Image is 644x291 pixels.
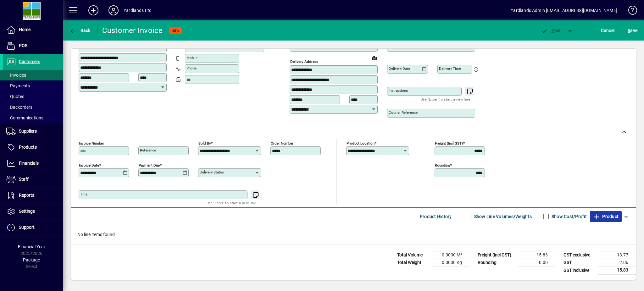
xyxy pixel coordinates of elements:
[19,225,35,230] span: Support
[6,73,26,78] span: Invoices
[3,220,63,235] a: Support
[541,28,561,33] span: ost
[598,266,636,274] td: 15.83
[19,145,37,150] span: Products
[599,25,616,36] button: Cancel
[80,192,87,196] mat-label: Title
[394,251,432,259] td: Total Volume
[518,259,555,266] td: 0.00
[590,211,622,222] button: Product
[3,156,63,171] a: Financials
[347,141,375,145] mat-label: Product location
[69,28,91,33] span: Back
[511,5,617,15] div: Yardlands Admin [EMAIL_ADDRESS][DOMAIN_NAME]
[198,141,211,145] mat-label: Sold by
[140,148,156,152] mat-label: Reference
[626,25,639,36] button: Save
[475,251,518,259] td: Freight (incl GST)
[624,1,636,22] a: Knowledge Base
[421,96,470,103] mat-hint: Use 'Enter' to start a new line
[139,163,160,167] mat-label: Payment due
[3,22,63,38] a: Home
[3,113,63,123] a: Communications
[432,251,469,259] td: 0.0000 M³
[593,211,619,222] span: Product
[19,193,34,198] span: Reports
[18,244,45,249] span: Financial Year
[518,251,555,259] td: 15.83
[19,177,29,182] span: Staff
[475,259,518,266] td: Rounding
[560,266,598,274] td: GST inclusive
[389,66,410,71] mat-label: Delivery date
[271,141,293,145] mat-label: Order number
[389,110,418,115] mat-label: Courier Reference
[439,66,461,71] mat-label: Delivery time
[3,140,63,155] a: Products
[103,5,124,16] button: Profile
[172,29,180,33] span: NEW
[186,66,197,70] mat-label: Phone
[598,251,636,259] td: 13.77
[3,188,63,203] a: Reports
[6,94,24,99] span: Quotes
[68,25,92,36] button: Back
[394,259,432,266] td: Total Weight
[598,259,636,266] td: 2.06
[19,43,27,48] span: POS
[628,28,630,33] span: S
[3,204,63,219] a: Settings
[6,115,43,120] span: Communications
[3,172,63,187] a: Staff
[473,213,532,220] label: Show Line Volumes/Weights
[417,211,454,222] button: Product History
[200,170,224,174] mat-label: Delivery status
[23,257,40,262] span: Package
[3,124,63,139] a: Suppliers
[420,211,452,222] span: Product History
[550,213,587,220] label: Show Cost/Profit
[560,251,598,259] td: GST exclusive
[369,53,379,63] a: View on map
[19,129,37,134] span: Suppliers
[537,25,564,36] button: Post
[628,25,637,36] span: ave
[3,102,63,113] a: Backorders
[79,141,104,145] mat-label: Invoice number
[6,83,30,88] span: Payments
[552,28,554,33] span: P
[3,80,63,91] a: Payments
[389,88,408,93] mat-label: Instructions
[435,141,463,145] mat-label: Freight (incl GST)
[19,161,39,166] span: Financials
[102,25,163,36] div: Customer Invoice
[124,5,152,15] div: Yardlands Ltd
[432,259,469,266] td: 0.0000 Kg
[3,91,63,102] a: Quotes
[79,163,99,167] mat-label: Invoice date
[63,25,97,36] app-page-header-button: Back
[207,199,256,206] mat-hint: Use 'Enter' to start a new line
[19,27,31,32] span: Home
[560,259,598,266] td: GST
[3,38,63,54] a: POS
[601,25,615,36] span: Cancel
[19,209,35,214] span: Settings
[71,225,636,244] div: No line items found
[186,56,197,60] mat-label: Mobile
[3,70,63,80] a: Invoices
[83,5,103,16] button: Add
[19,59,40,64] span: Customers
[6,105,32,110] span: Backorders
[435,163,450,167] mat-label: Rounding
